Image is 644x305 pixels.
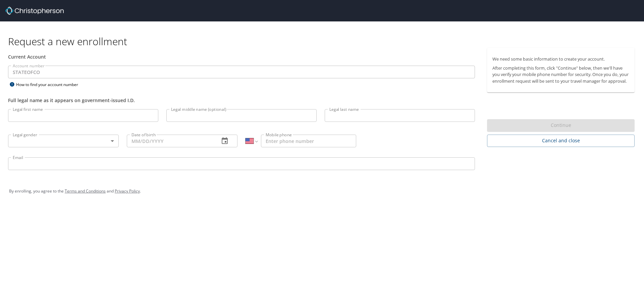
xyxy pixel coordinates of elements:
[492,56,629,62] p: We need some basic information to create your account.
[65,188,106,194] a: Terms and Conditions
[5,7,64,15] img: cbt logo
[8,53,475,60] div: Current Account
[492,137,629,145] span: Cancel and close
[261,135,356,147] input: Enter phone number
[487,135,635,147] button: Cancel and close
[492,65,629,84] p: After completing this form, click "Continue" below, then we'll have you verify your mobile phone ...
[8,80,92,89] div: How to find your account number
[9,183,635,200] div: By enrolling, you agree to the and .
[8,97,475,104] div: Full legal name as it appears on government-issued I.D.
[8,135,119,147] div: ​
[127,135,214,147] input: MM/DD/YYYY
[115,188,140,194] a: Privacy Policy
[8,35,640,48] h1: Request a new enrollment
